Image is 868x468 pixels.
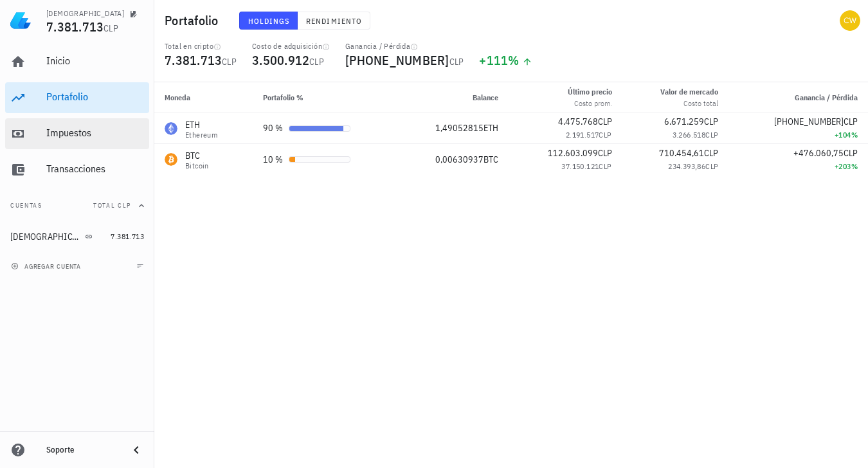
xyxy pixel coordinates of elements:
[104,22,118,34] span: CLP
[46,163,144,175] div: Transacciones
[599,161,611,171] span: CLP
[449,56,464,67] span: CLP
[660,98,718,109] div: Costo total
[704,147,718,159] span: CLP
[10,10,31,31] img: LedgiFi
[851,161,858,171] span: %
[185,149,209,162] div: BTC
[397,82,509,113] th: Balance: Sin ordenar. Pulse para ordenar de forma ascendente.
[566,130,599,139] span: 2.191.517
[673,130,706,139] span: 3.266.518
[14,262,81,271] span: agregar cuenta
[345,41,464,51] div: Ganancia / Pérdida
[5,118,149,149] a: Impuestos
[795,93,858,102] span: Ganancia / Pérdida
[165,153,177,166] div: BTC-icon
[728,82,868,113] th: Ganancia / Pérdida: Sin ordenar. Pulse para ordenar de forma ascendente.
[568,86,612,98] div: Último precio
[548,147,598,159] span: 112.603.099
[739,160,858,173] div: +203
[659,147,704,159] span: 710.454,61
[774,116,844,127] span: [PHONE_NUMBER]
[165,41,237,51] div: Total en cripto
[252,41,330,51] div: Costo de adquisición
[8,260,87,273] button: agregar cuenta
[309,56,324,67] span: CLP
[253,82,397,113] th: Portafolio %: Sin ordenar. Pulse para ordenar de forma ascendente.
[844,147,858,159] span: CLP
[851,130,858,139] span: %
[46,55,144,67] div: Inicio
[239,12,298,30] button: Holdings
[222,56,237,67] span: CLP
[435,154,484,165] span: 0,00630937
[705,130,718,139] span: CLP
[46,445,118,455] div: Soporte
[154,82,253,113] th: Moneda
[5,154,149,185] a: Transacciones
[473,93,498,102] span: Balance
[599,130,611,139] span: CLP
[840,10,860,31] div: avatar
[263,153,284,166] div: 10 %
[252,51,309,69] span: 3.500.912
[844,116,858,127] span: CLP
[508,51,519,69] span: %
[46,18,104,35] span: 7.381.713
[263,93,303,102] span: Portafolio %
[93,201,131,210] span: Total CLP
[46,8,124,19] div: [DEMOGRAPHIC_DATA]
[705,161,718,171] span: CLP
[298,12,370,30] button: Rendimiento
[435,122,484,134] span: 1,49052815
[248,16,290,26] span: Holdings
[185,131,217,139] div: Ethereum
[46,91,144,103] div: Portafolio
[305,16,362,26] span: Rendimiento
[165,51,222,69] span: 7.381.713
[739,129,858,141] div: +104
[660,86,718,98] div: Valor de mercado
[484,154,498,165] span: BTC
[558,116,598,127] span: 4.475.768
[5,82,149,113] a: Portafolio
[185,118,217,131] div: ETH
[704,116,718,127] span: CLP
[561,161,599,171] span: 37.150.121
[664,116,704,127] span: 6.671.259
[668,161,705,171] span: 234.393,86
[165,10,224,31] h1: Portafolio
[185,162,209,170] div: Bitcoin
[568,98,612,109] div: Costo prom.
[5,46,149,77] a: Inicio
[793,147,844,159] span: +476.060,75
[46,127,144,139] div: Impuestos
[479,54,532,67] div: +111
[345,51,449,69] span: [PHONE_NUMBER]
[10,231,82,242] div: [DEMOGRAPHIC_DATA]
[263,122,284,135] div: 90 %
[165,93,190,102] span: Moneda
[165,122,177,135] div: ETH-icon
[484,122,498,134] span: ETH
[111,231,144,241] span: 7.381.713
[598,147,612,159] span: CLP
[5,221,149,252] a: [DEMOGRAPHIC_DATA] 7.381.713
[598,116,612,127] span: CLP
[5,190,149,221] button: CuentasTotal CLP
